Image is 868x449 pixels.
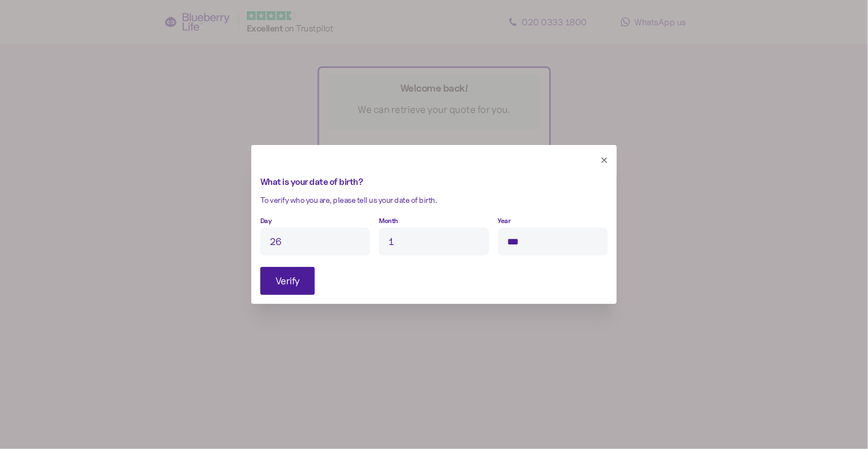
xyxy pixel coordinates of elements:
[275,267,300,294] span: Verify
[379,216,398,226] label: Month
[260,175,608,189] div: What is your date of birth?
[498,216,511,226] label: Year
[260,194,608,207] div: To verify who you are, please tell us your date of birth.
[260,216,272,226] label: Day
[260,267,315,295] button: Verify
